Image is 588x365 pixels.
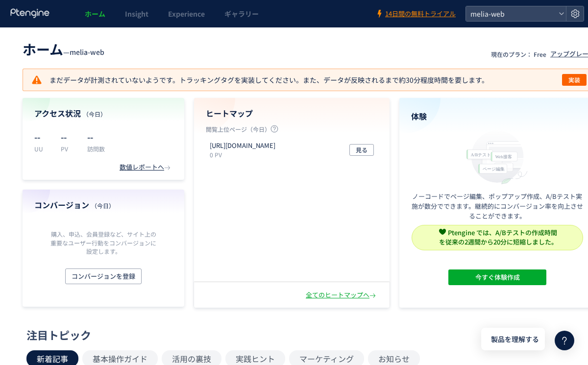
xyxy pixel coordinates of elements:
[206,108,378,119] h4: ヒートマップ
[70,47,104,57] span: melia-web
[491,334,539,344] span: 製品を理解する
[85,9,105,19] span: ホーム
[61,129,75,145] p: --
[168,9,205,19] span: Experience
[34,129,49,145] p: --
[385,9,456,19] span: 14日間の無料トライアル
[448,269,546,285] button: 今すぐ体験作成
[125,9,148,19] span: Insight
[91,201,115,210] span: （今日）
[475,269,519,285] span: 今すぐ体験作成
[83,110,106,118] span: （今日）
[65,268,142,284] button: コンバージョンを登録
[210,141,275,150] p: https://melia-web.com
[462,128,533,185] img: home_experience_onbo_jp-C5-EgdA0.svg
[34,145,49,153] p: UU
[31,74,489,86] p: まだデータが計測されていないようです。トラッキングタグを実装してください。また、データが反映されるまで約30分程度時間を要します。
[439,228,558,246] span: Ptengine では、A/Bテストの作成時間 を従来の2週間から20分に短縮しました。
[48,230,159,255] p: 購入、申込、会員登録など、サイト上の重要なユーザー行動をコンバージョンに設定します。
[375,9,456,19] a: 14日間の無料トライアル
[23,39,104,59] div: —
[568,74,580,86] span: 実装
[562,74,587,86] button: 実装
[72,268,135,284] span: コンバージョンを登録
[26,327,586,342] div: 注目トピック
[61,145,75,153] p: PV
[206,125,378,137] p: 閲覧上位ページ（今日）
[34,199,172,211] h4: コンバージョン
[356,144,367,156] span: 見る
[411,111,583,122] h4: 体験
[349,144,374,156] button: 見る
[87,145,105,153] p: 訪問数
[467,6,555,21] span: melia-web
[411,192,583,221] p: ノーコードでページ編集、ポップアップ作成、A/Bテスト実施が数分でできます。継続的にコンバージョン率を向上させることができます。
[120,163,172,172] div: 数値レポートへ
[224,9,259,19] span: ギャラリー
[306,291,378,300] div: 全てのヒートマップへ
[34,108,172,119] h4: アクセス状況
[210,150,279,159] p: 0 PV
[87,129,105,145] p: --
[491,50,546,58] p: 現在のプラン： Free
[23,39,63,59] span: ホーム
[439,228,446,235] img: svg+xml,%3c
